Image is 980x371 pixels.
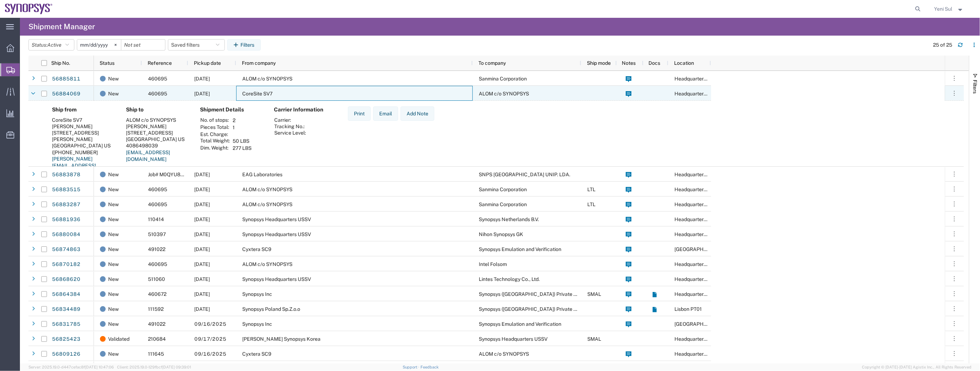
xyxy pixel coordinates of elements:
a: 56831785 [52,319,81,330]
span: 510397 [148,231,166,237]
span: Copyright © [DATE]-[DATE] Agistix Inc., All Rights Reserved [862,364,971,370]
span: 460695 [148,91,167,96]
h4: Ship to [126,106,189,113]
span: Headquarters USSV [674,276,720,282]
span: LTL [587,187,595,192]
span: 09/16/2025 [194,321,226,327]
a: 56880084 [52,229,81,240]
th: Est. Charge: [200,131,230,137]
span: 09/23/2025 [194,202,210,207]
div: [STREET_ADDRESS][PERSON_NAME] [52,130,115,142]
span: Lintes Technology Co., Ltd. [479,276,540,282]
a: 56874863 [52,244,81,255]
a: 56864384 [52,289,81,300]
a: Support [403,365,420,369]
span: Headquarters USSV [674,291,720,297]
input: Not set [121,40,165,50]
div: CoreSite SV7 [52,117,115,123]
span: Reference [148,60,172,66]
span: 09/18/2025 [194,291,210,297]
button: Email [373,106,398,121]
td: 1 [230,124,254,131]
span: Active [47,42,62,48]
span: New [108,242,119,257]
span: 491022 [148,246,165,252]
a: [PERSON_NAME][EMAIL_ADDRESS][PERSON_NAME][DOMAIN_NAME] [52,156,96,183]
h4: Shipment Details [200,106,263,113]
span: 09/19/2025 [194,306,210,312]
span: 460695 [148,76,167,82]
span: 110414 [148,216,164,222]
button: Yeni Sul [934,5,970,13]
a: 56825423 [52,334,81,345]
span: From company [242,60,276,66]
span: Sanmina Corporation [479,76,527,82]
span: 460695 [148,261,167,267]
span: CoreSite SV7 [242,91,272,96]
span: Ship mode [587,60,611,66]
span: Headquarters USSV [674,76,720,82]
span: Intel Folsom [479,261,507,267]
span: 09/23/2025 [194,91,210,96]
span: Synopsys (India) Private Limited [479,291,590,297]
span: SMAL [587,336,601,342]
span: Client: 2025.19.0-129fbcf [117,365,191,369]
span: New [108,71,119,86]
span: Headquarters USSV [674,351,720,357]
a: 56883287 [52,199,81,210]
span: 09/23/2025 [194,76,210,82]
th: Service Level: [274,130,306,136]
span: Sanmina Corporation [479,187,527,192]
span: Synopsys Inc [242,321,272,327]
button: Print [348,106,371,121]
span: Headquarters USSV [674,231,720,237]
td: 50 LBS [230,137,254,145]
span: 09/16/2025 [194,351,226,357]
span: New [108,346,119,361]
span: Notes [622,60,636,66]
th: Tracking No.: [274,123,306,130]
span: ALOM c/o SYNOPSYS [479,91,529,96]
span: New [108,317,119,331]
span: 09/19/2025 [194,246,210,252]
button: Add Note [401,106,434,121]
span: LTL [587,202,595,207]
span: Hyderabad IN09 [674,246,738,252]
a: Feedback [420,365,439,369]
span: Pickup date [194,60,221,66]
span: Hyderabad IN09 [674,321,738,327]
a: 56881936 [52,214,81,225]
span: New [108,167,119,182]
span: Validated [108,331,129,346]
span: Job# M0QYU844, PO4800022945 [148,172,227,177]
span: Docs [649,60,661,66]
td: 2 [230,117,254,124]
span: Yeni Sul [934,5,952,13]
span: 460695 [148,202,167,207]
span: Status [100,60,115,66]
span: Synopsys Headquarters USSV [242,276,311,282]
span: 491022 [148,321,165,327]
span: 09/23/2025 [194,187,210,192]
span: To company [478,60,506,66]
span: 460695 [148,187,167,192]
span: 210684 [148,336,166,342]
a: 56884069 [52,88,81,100]
span: Cyxtera SC9 [242,246,271,252]
span: Synopsys Poland Sp.Z.o.o [242,306,300,312]
div: ([PHONE_NUMBER] [52,149,115,156]
span: New [108,212,119,227]
span: Synopsys Headquarters USSV [479,336,547,342]
span: New [108,86,119,101]
a: 56883515 [52,184,81,195]
button: Saved filters [168,39,225,51]
div: [STREET_ADDRESS] [126,130,189,136]
span: EAG Laboratories [242,172,282,177]
span: 09/19/2025 [194,231,210,237]
button: Status:Active [28,39,74,51]
span: Ship No. [51,60,70,66]
span: Cyxtera SC9 [242,351,271,357]
span: Headquarters USSV [674,336,720,342]
span: Synopsys Headquarters USSV [242,216,311,222]
a: 56809126 [52,349,81,360]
